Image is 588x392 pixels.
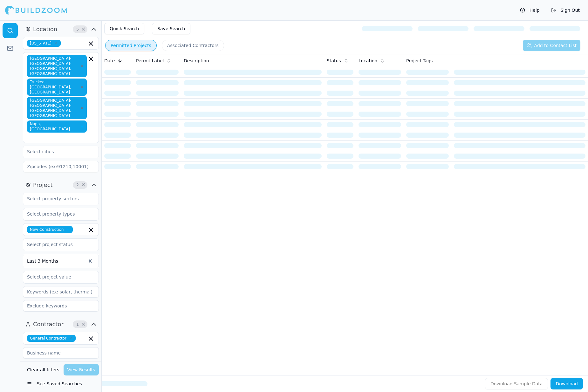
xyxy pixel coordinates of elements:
[33,25,57,34] span: Location
[23,146,91,157] input: Select cities
[136,58,164,64] span: Permit Label
[27,55,87,77] span: [GEOGRAPHIC_DATA]-[GEOGRAPHIC_DATA]-[GEOGRAPHIC_DATA], [GEOGRAPHIC_DATA]
[25,364,61,375] button: Clear all filters
[23,180,99,190] button: Project2Clear Project filters
[81,183,86,187] span: Clear Project filters
[548,5,583,15] button: Sign Out
[104,23,144,34] button: Quick Search
[23,378,99,389] button: See Saved Searches
[23,271,91,283] input: Select project value
[74,321,81,327] span: 1
[27,79,87,96] span: Truckee-[GEOGRAPHIC_DATA], [GEOGRAPHIC_DATA]
[359,58,377,64] span: Location
[27,335,76,342] span: General Contractor
[33,320,64,329] span: Contractor
[81,28,86,31] span: Clear Location filters
[23,239,91,250] input: Select project status
[23,286,99,298] input: Keywords (ex: solar, thermal)
[184,58,209,64] span: Description
[152,23,190,34] button: Save Search
[27,40,61,47] span: [US_STATE]
[81,323,86,326] span: Clear Contractor filters
[104,58,115,64] span: Date
[162,40,224,51] button: Associated Contractors
[517,5,543,15] button: Help
[23,208,91,220] input: Select property types
[406,58,433,64] span: Project Tags
[550,378,583,389] button: Download
[74,182,81,188] span: 2
[74,26,81,32] span: 5
[27,226,73,233] span: New Construction
[23,347,99,359] input: Business name
[23,319,99,329] button: Contractor1Clear Contractor filters
[327,58,341,64] span: Status
[27,97,87,119] span: [GEOGRAPHIC_DATA]-[GEOGRAPHIC_DATA]-[GEOGRAPHIC_DATA], [GEOGRAPHIC_DATA]
[23,24,99,34] button: Location5Clear Location filters
[33,181,53,189] span: Project
[23,161,99,172] input: Zipcodes (ex:91210,10001)
[105,40,157,51] button: Permitted Projects
[27,120,87,133] span: Napa, [GEOGRAPHIC_DATA]
[23,300,99,312] input: Exclude keywords
[23,193,91,204] input: Select property sectors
